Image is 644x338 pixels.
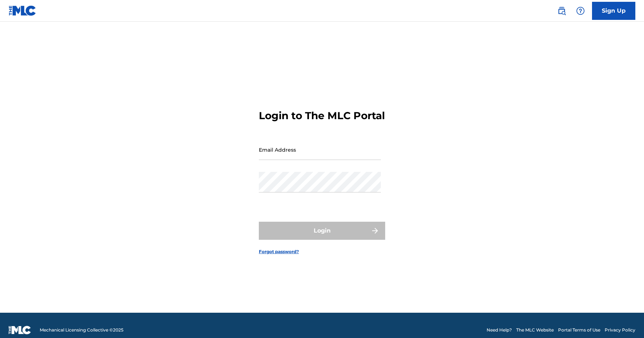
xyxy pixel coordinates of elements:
div: Help [573,4,588,18]
span: Mechanical Licensing Collective © 2025 [40,327,123,333]
a: Portal Terms of Use [558,327,600,333]
a: The MLC Website [516,327,554,333]
h3: Login to The MLC Portal [259,109,385,122]
a: Sign Up [592,2,635,20]
a: Public Search [554,4,569,18]
a: Need Help? [487,327,512,333]
img: help [576,6,585,15]
img: logo [9,326,31,334]
img: search [557,6,566,15]
img: MLC Logo [9,5,36,16]
a: Forgot password? [259,248,299,255]
a: Privacy Policy [605,327,635,333]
